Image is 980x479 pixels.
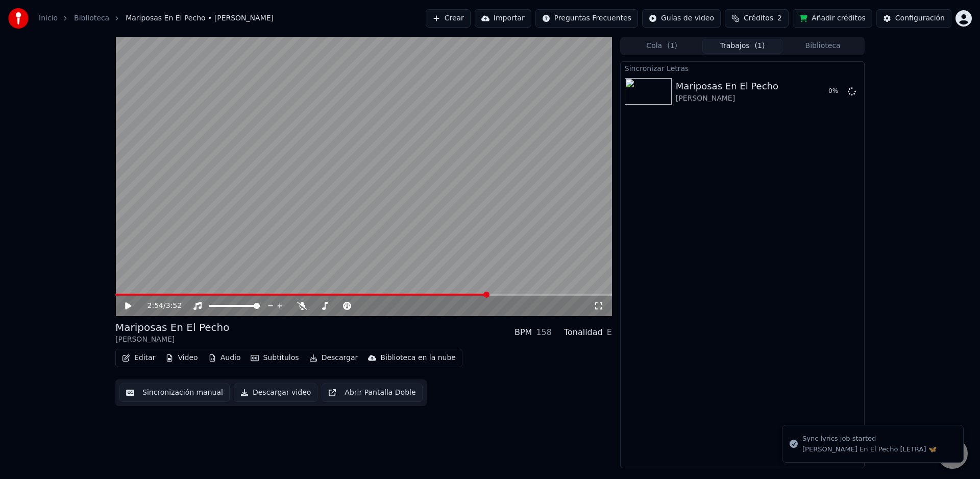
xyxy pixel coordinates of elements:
div: Sync lyrics job started [802,434,937,444]
div: Mariposas En El Pecho [115,320,229,334]
div: Tonalidad [564,326,603,339]
div: Biblioteca en la nube [380,353,456,363]
span: 2 [777,13,782,23]
button: Cola [622,39,702,54]
span: 3:52 [166,301,182,311]
button: Sincronización manual [119,384,230,402]
div: / [148,301,172,311]
button: Importar [475,9,531,28]
button: Añadir créditos [793,9,872,28]
a: Biblioteca [74,13,109,23]
button: Trabajos [702,39,783,54]
span: Créditos [744,13,773,23]
button: Editar [118,351,159,365]
button: Descargar video [234,384,317,402]
span: ( 1 ) [667,41,677,51]
img: youka [8,8,29,29]
button: Descargar [305,351,362,365]
div: [PERSON_NAME] En El Pecho [LETRA] 🦋 [802,445,937,454]
div: Configuración [895,13,945,23]
div: Mariposas En El Pecho [676,79,778,93]
button: Biblioteca [782,39,863,54]
button: Crear [426,9,471,28]
span: 2:54 [148,301,163,311]
div: 0 % [828,87,844,95]
span: Mariposas En El Pecho • [PERSON_NAME] [126,13,274,23]
button: Subtítulos [247,351,303,365]
button: Audio [204,351,245,365]
button: Video [161,351,202,365]
span: ( 1 ) [755,41,765,51]
div: [PERSON_NAME] [115,334,229,345]
button: Guías de video [642,9,721,28]
div: E [607,326,612,339]
div: 158 [536,326,552,339]
button: Créditos2 [725,9,789,28]
nav: breadcrumb [39,13,274,23]
button: Configuración [876,9,951,28]
a: Inicio [39,13,58,23]
div: Sincronizar Letras [621,62,864,74]
div: [PERSON_NAME] [676,93,778,104]
button: Preguntas Frecuentes [535,9,638,28]
button: Abrir Pantalla Doble [322,384,422,402]
div: BPM [514,326,532,339]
